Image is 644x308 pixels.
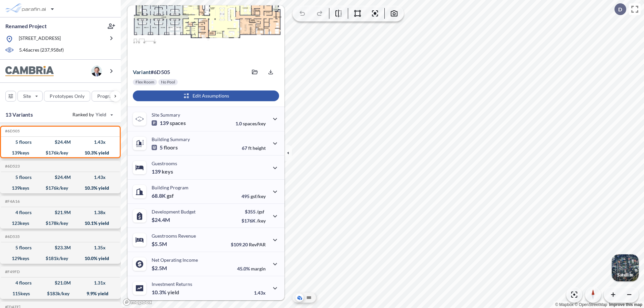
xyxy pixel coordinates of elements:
[241,218,266,224] p: $176K
[152,144,178,151] p: 5
[19,35,61,43] p: [STREET_ADDRESS]
[152,281,192,287] p: Investment Returns
[5,111,33,119] p: 13 Variants
[96,111,107,118] span: Yield
[164,144,178,151] span: floors
[251,266,266,271] span: margin
[243,121,266,126] span: spaces/key
[4,129,20,133] h5: Click to copy the code
[44,91,90,102] button: Prototypes Only
[152,289,179,296] p: 10.3%
[257,209,264,214] span: /gsf
[136,79,154,85] p: Flex Room
[152,209,196,214] p: Development Budget
[5,22,47,30] p: Renamed Project
[305,294,313,302] button: Site Plan
[251,193,266,199] span: gsf/key
[92,91,128,102] button: Program
[4,164,20,169] h5: Click to copy the code
[23,93,31,100] p: Site
[133,69,151,75] span: Variant
[231,242,266,247] p: $109.20
[152,161,177,166] p: Guestrooms
[254,290,266,296] p: 1.43x
[133,90,279,101] button: Edit Assumptions
[123,298,152,306] a: Mapbox homepage
[17,91,43,102] button: Site
[152,120,186,126] p: 139
[4,199,20,204] h5: Click to copy the code
[152,257,198,263] p: Net Operating Income
[162,168,173,175] span: keys
[133,69,170,75] p: # 6d505
[618,6,622,12] p: D
[241,209,266,214] p: $355
[612,254,639,281] img: Switcher Image
[50,93,85,100] p: Prototypes Only
[161,79,175,85] p: No Pool
[235,121,266,126] p: 1.0
[242,145,266,151] p: 67
[152,217,171,223] p: $24.4M
[248,145,252,151] span: ft
[152,241,168,247] p: $5.5M
[237,266,266,271] p: 45.0%
[167,289,179,296] span: yield
[170,120,186,126] span: spaces
[97,93,116,100] p: Program
[152,265,168,271] p: $2.5M
[152,136,190,142] p: Building Summary
[67,109,117,120] button: Ranked by Yield
[609,302,642,307] a: Improve this map
[249,242,266,247] span: RevPAR
[555,302,574,307] a: Mapbox
[5,66,54,76] img: BrandImage
[612,254,639,281] button: Switcher ImageSatellite
[152,233,196,239] p: Guestrooms Revenue
[617,272,633,278] p: Satellite
[241,193,266,199] p: 495
[152,112,180,118] p: Site Summary
[19,47,64,54] p: 5.46 acres ( 237,958 sf)
[296,294,304,302] button: Aerial View
[152,185,189,190] p: Building Program
[167,192,174,199] span: gsf
[575,302,607,307] a: OpenStreetMap
[4,234,20,239] h5: Click to copy the code
[152,192,174,199] p: 68.8K
[4,269,20,274] h5: Click to copy the code
[253,145,266,151] span: height
[91,66,102,76] img: user logo
[257,218,266,224] span: /key
[152,168,173,175] p: 139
